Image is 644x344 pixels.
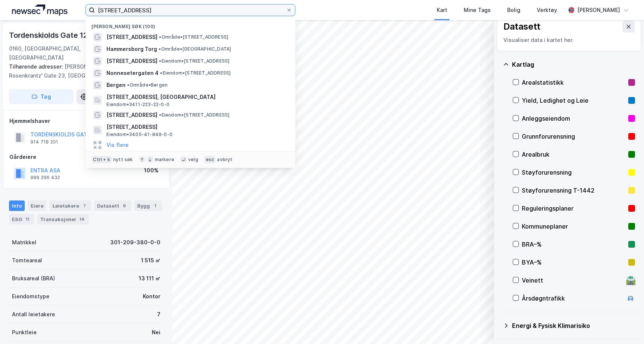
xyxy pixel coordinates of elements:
div: Visualiser data i kartet her. [503,36,635,45]
span: Område • [STREET_ADDRESS] [159,34,228,40]
div: 11 [24,215,31,223]
div: Verktøy [537,6,557,15]
div: avbryt [217,157,232,163]
span: • [160,70,162,76]
span: Tilhørende adresser: [9,63,64,70]
div: Eiendomstype [12,292,49,301]
div: nytt søk [113,157,133,163]
div: Kontor [143,292,160,301]
div: 7 [81,202,88,209]
div: BRA–% [522,240,625,249]
div: ESG [9,214,34,224]
div: Tomteareal [12,256,42,265]
div: 999 296 432 [30,175,60,181]
div: [PERSON_NAME] [577,6,620,15]
div: Antall leietakere [12,310,55,319]
div: Kommuneplaner [522,222,625,231]
span: [STREET_ADDRESS] [106,123,286,132]
div: Grunnforurensning [522,132,625,141]
div: Bruksareal (BRA) [12,274,55,283]
div: velg [188,157,198,163]
span: Eiendom • 3405-41-849-0-0 [106,132,172,138]
span: [STREET_ADDRESS] [106,33,157,42]
div: 13 111 ㎡ [139,274,160,283]
div: 1 [151,202,159,209]
div: 914 718 201 [30,139,58,145]
div: Kartlag [512,60,635,69]
input: Søk på adresse, matrikkel, gårdeiere, leietakere eller personer [95,4,286,16]
div: Info [9,200,25,211]
span: Eiendom • [STREET_ADDRESS] [159,58,229,64]
div: Kart [437,6,447,15]
div: markere [155,157,174,163]
span: • [159,58,161,64]
div: 301-209-380-0-0 [110,238,160,247]
span: [STREET_ADDRESS] [106,111,157,120]
span: Nonnesetergaten 4 [106,69,159,78]
div: Ctrl + k [91,156,112,163]
iframe: Chat Widget [607,308,644,344]
span: Eiendom • [STREET_ADDRESS] [159,112,229,118]
span: • [159,112,161,118]
span: [STREET_ADDRESS] [106,57,157,66]
div: Datasett [503,21,541,33]
div: 0160, [GEOGRAPHIC_DATA], [GEOGRAPHIC_DATA] [9,44,103,62]
span: • [159,46,161,52]
img: logo.a4113a55bc3d86da70a041830d287a7e.svg [12,4,67,16]
div: 14 [78,215,86,223]
div: 🛣️ [626,275,636,285]
span: [STREET_ADDRESS], [GEOGRAPHIC_DATA] [106,93,286,102]
div: Tordenskiolds Gate 12 [9,29,89,41]
div: Arealstatistikk [522,78,625,87]
div: esc [204,156,216,163]
div: Nei [152,328,160,337]
div: Støyforurensning T-1442 [522,186,625,195]
span: Område • [GEOGRAPHIC_DATA] [159,46,231,52]
span: Bergen [106,81,126,90]
div: Energi & Fysisk Klimarisiko [512,321,635,330]
div: Årsdøgntrafikk [522,294,623,303]
div: [PERSON_NAME] søk (100) [85,18,295,31]
div: [PERSON_NAME] Gate 2, Rosenkrantz' Gate 23, [GEOGRAPHIC_DATA] 25 [9,62,157,80]
div: Hjemmelshaver [9,117,163,126]
button: Vis flere [106,141,129,150]
div: Støyforurensning [522,168,625,177]
div: Bolig [507,6,520,15]
div: 7 [157,310,160,319]
span: Eiendom • [STREET_ADDRESS] [160,70,231,76]
div: BYA–% [522,258,625,267]
div: Veinett [522,276,623,285]
button: Tag [9,89,73,104]
div: Transaksjoner [37,214,89,224]
div: Reguleringsplaner [522,204,625,213]
span: Eiendom • 3411-223-22-0-0 [106,102,169,108]
div: 9 [121,202,128,209]
span: Hammersborg Torg [106,45,157,54]
div: 1 515 ㎡ [141,256,160,265]
div: Arealbruk [522,150,625,159]
div: Anleggseiendom [522,114,625,123]
div: Matrikkel [12,238,36,247]
span: Område • Bergen [127,82,168,88]
div: Gårdeiere [9,153,163,162]
div: 100% [144,166,159,175]
div: Eiere [28,200,46,211]
span: • [127,82,129,88]
span: • [159,34,161,40]
div: Yield, Ledighet og Leie [522,96,625,105]
div: Kontrollprogram for chat [607,308,644,344]
div: Datasett [94,200,131,211]
div: Punktleie [12,328,37,337]
div: Leietakere [49,200,91,211]
div: Mine Tags [464,6,491,15]
div: Bygg [134,200,162,211]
